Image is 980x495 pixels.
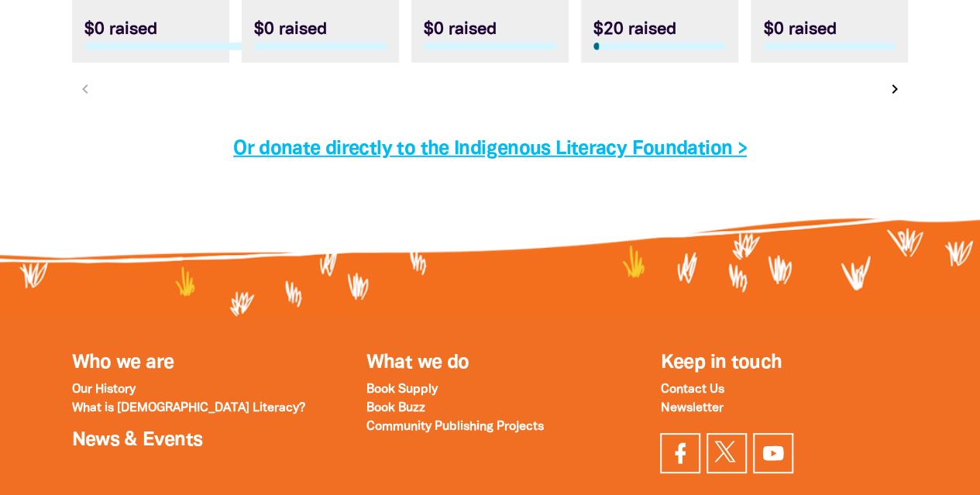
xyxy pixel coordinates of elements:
a: Who we are [72,354,174,372]
a: Newsletter [660,403,723,414]
a: What is [DEMOGRAPHIC_DATA] Literacy? [72,403,305,414]
a: News & Events [72,431,203,449]
a: Find us on Twitter [707,433,747,473]
a: Or donate directly to the Indigenous Literacy Foundation > [233,140,747,158]
button: Next page [884,78,906,100]
a: Book Buzz [366,403,425,414]
a: Contact Us [660,384,724,395]
a: Find us on YouTube [753,433,793,473]
a: Community Publishing Projects [366,421,543,432]
a: What we do [366,354,469,372]
span: Keep in touch [660,354,782,372]
a: Book Supply [366,384,437,395]
a: Visit our facebook page [660,433,700,473]
a: Our History [72,384,136,395]
i: chevron_right [885,80,904,98]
